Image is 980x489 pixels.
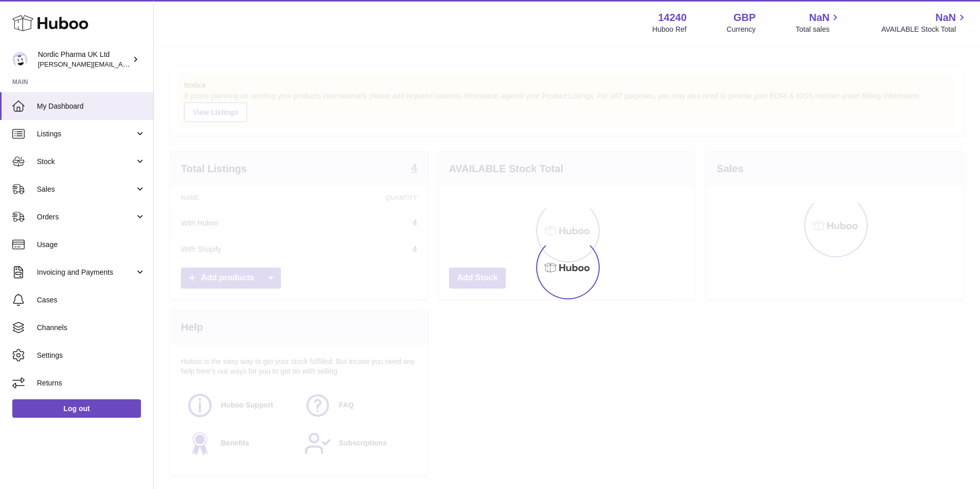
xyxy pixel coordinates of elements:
a: NaN Total sales [795,11,841,34]
div: Nordic Pharma UK Ltd [38,50,130,69]
div: Currency [727,25,756,34]
span: Usage [37,240,146,250]
span: Settings [37,351,146,360]
span: Stock [37,157,135,167]
span: Returns [37,378,146,388]
span: NaN [935,11,956,25]
span: Cases [37,295,146,305]
span: [PERSON_NAME][EMAIL_ADDRESS][DOMAIN_NAME] [38,60,206,68]
span: NaN [809,11,829,25]
img: joe.plant@parapharmdev.com [12,52,28,67]
span: My Dashboard [37,101,146,111]
span: AVAILABLE Stock Total [881,25,968,34]
span: Sales [37,185,135,194]
span: Channels [37,323,146,333]
strong: 14240 [658,11,687,25]
span: Orders [37,212,135,222]
div: Huboo Ref [652,25,687,34]
span: Total sales [795,25,841,34]
strong: GBP [733,11,756,25]
a: Log out [12,399,141,418]
span: Listings [37,129,135,139]
span: Invoicing and Payments [37,268,135,277]
a: NaN AVAILABLE Stock Total [881,11,968,34]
